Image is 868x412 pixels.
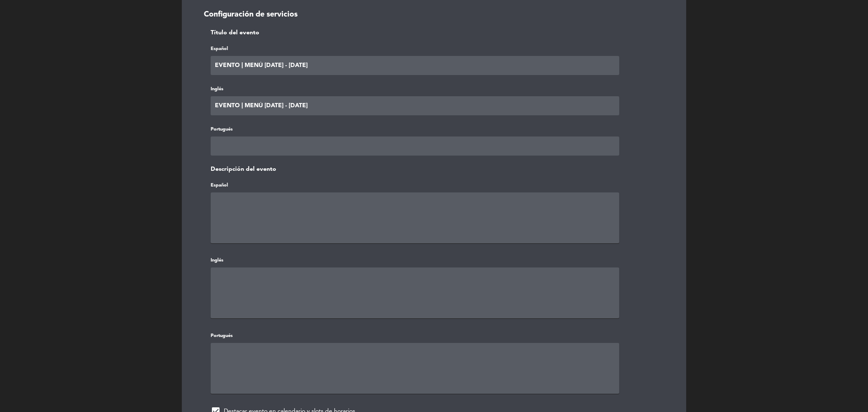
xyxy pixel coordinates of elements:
[211,45,228,53] label: Español
[204,164,626,174] div: Descripción del evento
[211,332,233,340] label: Portugués
[198,10,670,19] h3: Configuración de servicios
[211,182,228,189] label: Español
[211,86,223,93] label: Inglés
[204,28,626,38] div: Título del evento
[211,257,223,264] label: Inglés
[211,126,233,134] label: Portugués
